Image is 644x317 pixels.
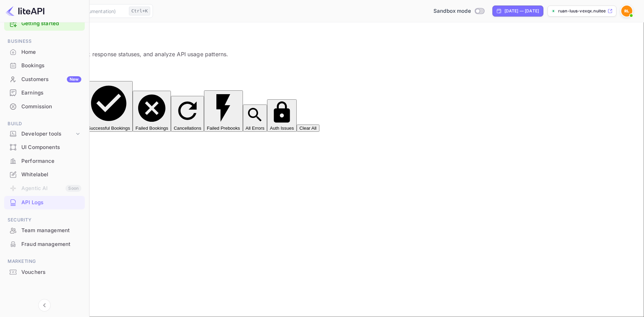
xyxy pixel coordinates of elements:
div: Earnings [4,86,85,100]
div: Home [21,48,81,56]
button: Auth Issues [267,99,297,132]
div: [DATE] — [DATE] [504,8,539,14]
span: Security [4,216,85,224]
div: Developer tools [4,128,85,140]
button: All Errors [243,105,267,132]
div: Click to change the date range period [492,6,543,17]
div: New [67,76,81,82]
button: Cancellations [171,96,204,132]
a: Performance [4,155,85,167]
button: Failed Prebooks [204,90,243,132]
div: Commission [4,100,85,113]
button: Collapse navigation [38,299,51,311]
div: API Logs [21,199,81,207]
span: Build [4,120,85,128]
div: Team management [4,224,85,237]
div: Team management [21,227,81,235]
div: Switch to Production mode [431,7,487,15]
a: Whitelabel [4,168,85,181]
div: Bookings [21,62,81,70]
div: Performance [21,157,81,165]
div: Commission [21,103,81,111]
a: Home [4,46,85,58]
div: Developer tools [21,130,74,138]
div: Performance [4,155,85,168]
div: UI Components [4,141,85,154]
p: Monitor API request logs, track response statuses, and analyze API usage patterns. [8,50,636,58]
button: Successful Bookings [85,81,133,132]
a: API Logs [4,196,85,209]
a: Vouchers [4,266,85,278]
div: Home [4,46,85,59]
div: Customers [21,76,81,83]
a: Getting started [21,20,81,28]
img: LiteAPI logo [6,6,44,17]
p: ruan-luus-vexqx.nuitee... [558,8,606,14]
div: Earnings [21,89,81,97]
button: Clear All [297,125,319,132]
div: Vouchers [4,266,85,279]
a: Earnings [4,86,85,99]
p: API Logs [8,36,636,44]
div: Getting started [4,17,85,31]
a: Team management [4,224,85,237]
span: Marketing [4,258,85,265]
a: Fraud management [4,238,85,250]
div: Fraud management [4,238,85,251]
a: CustomersNew [4,73,85,86]
a: Commission [4,100,85,113]
div: CustomersNew [4,73,85,86]
img: Ruan Luus [621,6,632,17]
a: Bookings [4,59,85,72]
div: Fraud management [21,240,81,248]
div: Whitelabel [4,168,85,181]
div: Ctrl+K [129,7,150,16]
a: UI Components [4,141,85,153]
h6: Quick Filters [8,67,636,72]
div: Whitelabel [21,171,81,179]
div: UI Components [21,143,81,151]
div: Any Status [8,140,636,148]
button: Failed Bookings [133,91,171,132]
div: API Logs [4,196,85,209]
span: Sandbox mode [433,7,471,15]
span: Business [4,38,85,45]
div: Vouchers [21,268,81,276]
div: Bookings [4,59,85,72]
